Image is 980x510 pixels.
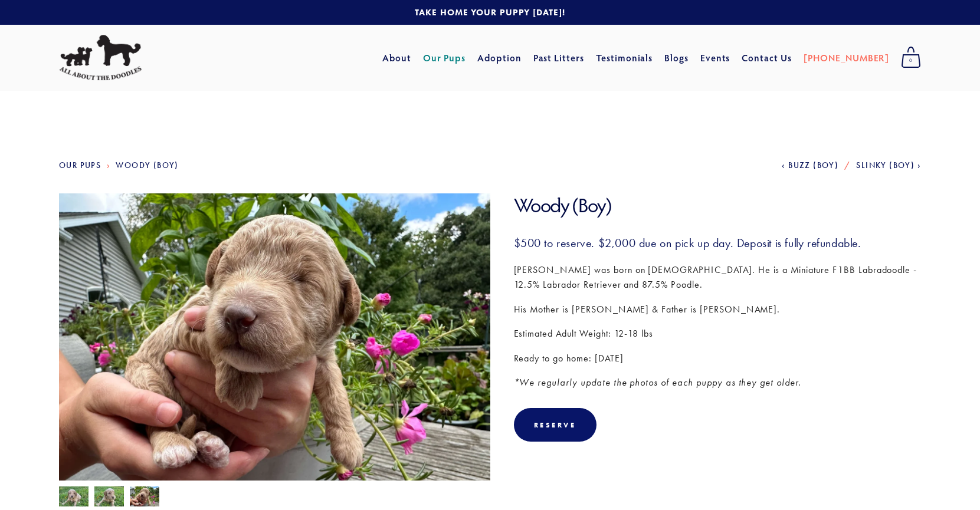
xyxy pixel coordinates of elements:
a: Buzz (Boy) [782,160,838,170]
a: Blogs [664,47,689,68]
span: 0 [901,53,921,68]
p: His Mother is [PERSON_NAME] & Father is [PERSON_NAME]. [514,302,922,317]
a: Adoption [477,47,522,68]
h3: $500 to reserve. $2,000 due on pick up day. Deposit is fully refundable. [514,235,922,251]
p: Ready to go home: [DATE] [514,351,922,366]
a: 0 items in cart [895,43,927,73]
p: [PERSON_NAME] was born on [DEMOGRAPHIC_DATA]. He is a Miniature F1BB Labradoodle - 12.5% Labrador... [514,262,922,292]
a: Testimonials [596,47,653,68]
a: [PHONE_NUMBER] [804,47,889,68]
a: Contact Us [742,47,792,68]
img: Woody 3.jpg [94,486,124,509]
a: About [382,47,411,68]
h1: Woody (Boy) [514,193,922,218]
a: Our Pups [423,47,466,68]
a: Our Pups [59,160,101,170]
img: Woody 1.jpg [130,486,159,509]
img: Woody 2.jpg [59,486,89,509]
a: Events [700,47,730,68]
div: Reserve [534,420,576,429]
span: Buzz (Boy) [788,160,838,170]
div: Reserve [514,408,596,442]
a: Slinky (Boy) [856,160,921,170]
em: *We regularly update the photos of each puppy as they get older. [514,377,801,388]
img: All About The Doodles [59,35,142,81]
a: Woody (Boy) [116,160,178,170]
p: Estimated Adult Weight: 12-18 lbs [514,326,922,341]
a: Past Litters [533,51,585,64]
span: Slinky (Boy) [856,160,915,170]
